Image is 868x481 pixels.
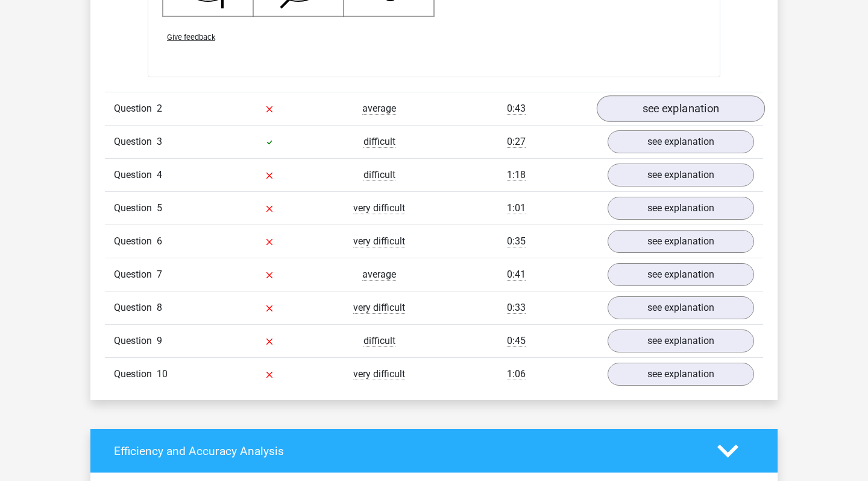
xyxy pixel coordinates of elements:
a: see explanation [608,363,754,386]
span: 0:45 [507,335,526,347]
span: Question [114,267,157,282]
span: 1:01 [507,202,526,214]
span: 0:43 [507,103,526,115]
span: difficult [363,169,395,181]
span: Question [114,201,157,215]
span: 7 [157,269,162,280]
a: see explanation [608,130,754,153]
span: Question [114,135,157,149]
a: see explanation [608,330,754,352]
span: 9 [157,335,162,346]
span: 1:18 [507,169,526,181]
span: 5 [157,202,162,214]
span: 0:41 [507,269,526,281]
span: Question [114,301,157,315]
span: Question [114,101,157,116]
span: 4 [157,169,162,180]
span: 3 [157,136,162,147]
span: 8 [157,302,162,313]
span: very difficult [353,202,405,214]
span: 1:06 [507,368,526,380]
a: see explanation [608,164,754,186]
span: 10 [157,368,168,380]
h4: Efficiency and Accuracy Analysis [114,444,699,458]
span: very difficult [353,235,405,247]
span: very difficult [353,302,405,314]
span: very difficult [353,368,405,380]
span: difficult [363,335,395,347]
span: Question [114,168,157,182]
span: average [362,103,396,115]
span: difficult [363,136,395,148]
span: Question [114,367,157,381]
span: 6 [157,235,162,247]
a: see explanation [608,230,754,253]
a: see explanation [608,263,754,286]
span: average [362,269,396,281]
a: see explanation [597,95,765,122]
span: Question [114,234,157,249]
span: 0:27 [507,136,526,148]
a: see explanation [608,197,754,220]
span: 0:35 [507,235,526,247]
span: 0:33 [507,302,526,314]
span: Question [114,334,157,348]
span: 2 [157,103,162,114]
span: Give feedback [167,33,215,42]
a: see explanation [608,296,754,319]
